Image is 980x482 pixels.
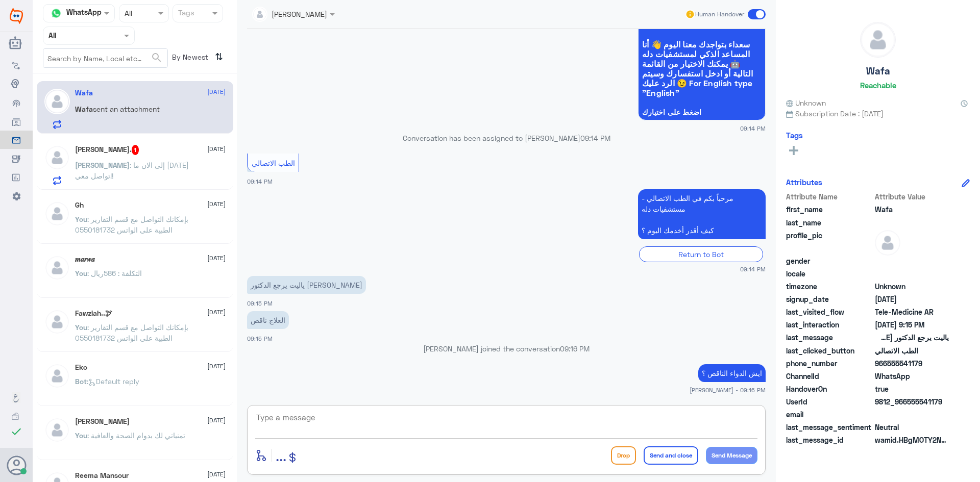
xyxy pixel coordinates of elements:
span: You [75,323,87,332]
h6: Attributes [786,177,822,187]
p: [PERSON_NAME] joined the conversation [247,343,766,354]
p: 25/9/2025, 9:15 PM [247,276,366,294]
img: defaultAdmin.png [44,363,70,389]
button: ... [276,444,286,467]
span: [DATE] [207,87,226,96]
span: 09:15 PM [247,335,273,342]
span: null [875,256,949,266]
span: [PERSON_NAME] [75,161,130,169]
span: locale [786,268,873,279]
img: defaultAdmin.png [44,145,70,170]
span: 09:15 PM [247,300,273,307]
h6: Tags [786,131,803,140]
span: Bot [75,377,87,386]
div: Return to Bot [639,246,763,262]
span: 9812_966555541179 [875,396,949,407]
span: 09:14 PM [740,265,766,273]
span: phone_number [786,358,873,369]
span: : Default reply [87,377,139,386]
span: 1 [132,145,139,155]
span: ChannelId [786,371,873,382]
span: 966555541179 [875,358,949,369]
span: 09:14 PM [247,178,273,185]
span: last_clicked_button [786,345,873,356]
span: null [875,409,949,420]
img: defaultAdmin.png [44,309,70,335]
span: 2025-09-25T16:19:43.889Z [875,294,949,305]
input: Search by Name, Local etc… [43,49,167,67]
h5: Eko [75,363,87,372]
span: email [786,409,873,420]
p: Conversation has been assigned to [PERSON_NAME] [247,133,766,143]
span: 2025-09-25T18:15:10.396Z [875,319,949,330]
span: اضغط على اختيارك [642,108,762,116]
h5: Wafa [75,89,93,97]
span: Human Handover [695,10,744,19]
span: By Newest [168,48,211,69]
p: 25/9/2025, 9:15 PM [247,311,289,329]
button: Drop [611,446,636,465]
img: defaultAdmin.png [44,417,70,443]
span: [DATE] [207,199,226,209]
span: last_message_id [786,435,873,445]
span: last_message [786,332,873,343]
span: HandoverOn [786,384,873,394]
span: You [75,431,87,440]
h5: 𝒎𝒂𝒓𝒘𝒂 [75,255,95,264]
span: Wafa [75,105,93,113]
span: Unknown [786,97,826,108]
span: You [75,269,87,277]
span: last_name [786,217,873,228]
h5: Fawziah..🕊 [75,309,112,318]
img: defaultAdmin.png [44,201,70,226]
span: 09:14 PM [580,134,610,142]
h5: Gh [75,201,84,210]
h5: عبدالرحمن صالح. [75,145,139,155]
span: last_visited_flow [786,307,873,317]
span: 09:14 PM [740,124,766,133]
span: [DATE] [207,470,226,479]
button: Send Message [706,447,757,464]
span: Attribute Value [875,191,949,202]
button: Send and close [644,446,698,465]
span: [DATE] [207,144,226,154]
span: : تمنياتي لك بدوام الصحة والعافية [87,431,185,440]
img: Widebot Logo [10,8,23,24]
span: timezone [786,281,873,292]
img: defaultAdmin.png [44,89,70,114]
span: الطب الاتصالي [252,159,295,167]
span: ... [276,446,286,464]
span: null [875,268,949,279]
h5: Reema Mansour [75,471,129,480]
h5: Wafa [866,65,890,77]
span: : إلى الان ما [DATE] تواصل معي!! [75,161,189,180]
i: ⇅ [215,48,223,65]
span: sent an attachment [93,105,160,113]
span: Tele-Medicine AR [875,307,949,317]
p: 25/9/2025, 9:16 PM [698,364,766,382]
i: check [10,425,22,438]
span: [DATE] [207,416,226,425]
span: الطب الاتصالي [875,345,949,356]
span: true [875,384,949,394]
img: defaultAdmin.png [861,22,895,57]
span: Attribute Name [786,191,873,202]
span: Unknown [875,281,949,292]
span: : بإمكانك التواصل مع قسم التقارير الطبية على الواتس 0550181732 [75,215,188,234]
span: : بإمكانك التواصل مع قسم التقارير الطبية على الواتس 0550181732 [75,323,188,342]
span: Subscription Date : [DATE] [786,108,970,119]
span: You [75,215,87,223]
span: 09:16 PM [560,344,590,353]
img: defaultAdmin.png [875,230,900,256]
span: : التكلفة : 586ريال [87,269,142,277]
span: gender [786,256,873,266]
span: profile_pic [786,230,873,253]
span: signup_date [786,294,873,305]
button: Avatar [7,455,26,475]
span: [DATE] [207,308,226,317]
span: 0 [875,422,949,433]
span: last_interaction [786,319,873,330]
p: 25/9/2025, 9:14 PM [638,189,766,239]
h5: Mohammed ALRASHED [75,417,130,426]
span: wamid.HBgMOTY2NTU1NTQxMTc5FQIAEhgUM0FDQUM4MzE1QjcwMDk1NDUwRkEA [875,435,949,445]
